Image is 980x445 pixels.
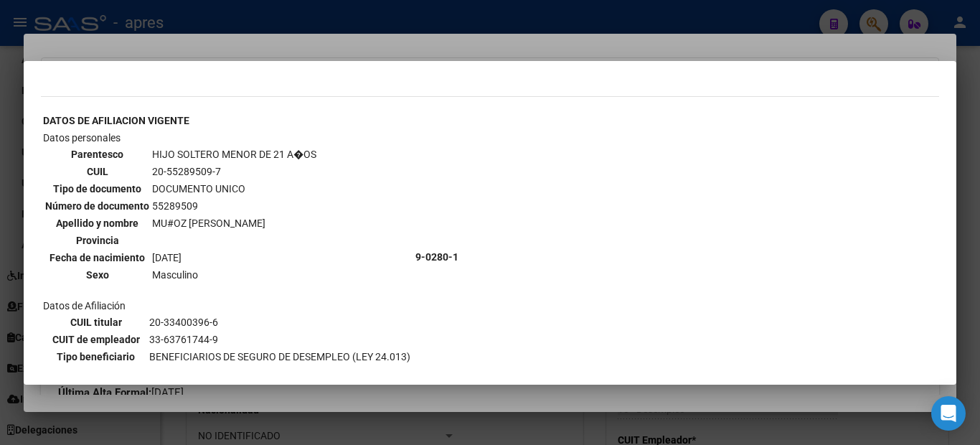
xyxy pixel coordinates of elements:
[151,250,317,266] td: [DATE]
[151,267,317,283] td: Masculino
[44,146,150,162] th: Parentesco
[44,366,147,382] th: Código de Obra Social
[44,215,150,231] th: Apellido y nombre
[151,215,317,231] td: MU#OZ [PERSON_NAME]
[415,251,458,263] b: 9-0280-1
[149,332,411,347] td: 33-63761744-9
[44,250,150,266] th: Fecha de nacimiento
[43,115,189,126] b: DATOS DE AFILIACION VIGENTE
[151,181,317,197] td: DOCUMENTO UNICO
[149,314,411,330] td: 20-33400396-6
[151,164,317,179] td: 20-55289509-7
[931,396,966,431] div: Open Intercom Messenger
[151,198,317,214] td: 55289509
[44,164,150,179] th: CUIL
[42,130,413,384] td: Datos personales Datos de Afiliación
[44,233,150,248] th: Provincia
[151,146,317,162] td: HIJO SOLTERO MENOR DE 21 A�OS
[44,332,147,347] th: CUIT de empleador
[44,349,147,365] th: Tipo beneficiario
[44,314,147,330] th: CUIL titular
[44,267,150,283] th: Sexo
[149,349,411,365] td: BENEFICIARIOS DE SEGURO DE DESEMPLEO (LEY 24.013)
[44,181,150,197] th: Tipo de documento
[44,198,150,214] th: Número de documento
